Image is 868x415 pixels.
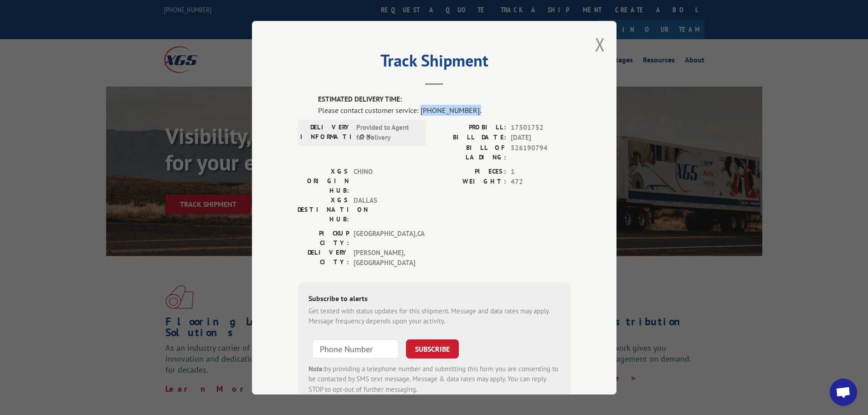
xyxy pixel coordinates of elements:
label: XGS ORIGIN HUB: [298,166,349,195]
div: by providing a telephone number and submitting this form you are consenting to be contacted by SM... [308,364,560,395]
div: Please contact customer service: [PHONE_NUMBER]. [318,104,571,115]
span: 1 [511,166,571,177]
label: PIECES: [434,166,506,177]
strong: Note: [308,364,324,373]
span: 526190794 [511,143,571,162]
label: ESTIMATED DELIVERY TIME: [318,94,571,105]
button: Close modal [595,32,605,56]
h2: Track Shipment [298,54,571,72]
label: DELIVERY INFORMATION: [300,122,352,143]
div: Subscribe to alerts [308,292,560,306]
label: PICKUP CITY: [298,228,349,247]
input: Phone Number [312,339,399,358]
label: PROBILL: [434,122,506,133]
a: Open chat [830,379,857,406]
label: DELIVERY CITY: [298,247,349,268]
span: 17501752 [511,122,571,133]
label: WEIGHT: [434,177,506,187]
span: 472 [511,177,571,187]
span: [GEOGRAPHIC_DATA] , CA [354,228,415,247]
label: BILL DATE: [434,133,506,143]
span: [PERSON_NAME] , [GEOGRAPHIC_DATA] [354,247,415,268]
span: [DATE] [511,133,571,143]
span: DALLAS [354,195,415,224]
span: Provided to Agent for Delivery [356,122,418,143]
label: XGS DESTINATION HUB: [298,195,349,224]
div: Get texted with status updates for this shipment. Message and data rates may apply. Message frequ... [308,306,560,326]
span: CHINO [354,166,415,195]
label: BILL OF LADING: [434,143,506,162]
button: SUBSCRIBE [406,339,459,358]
